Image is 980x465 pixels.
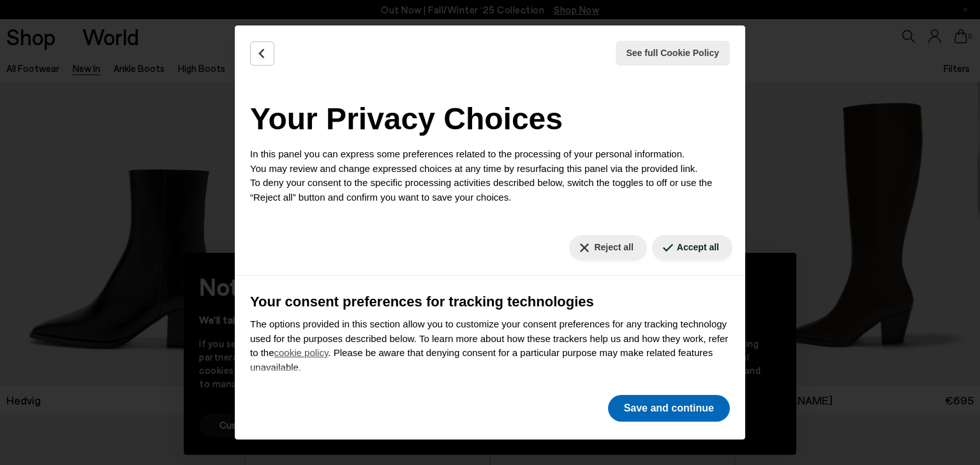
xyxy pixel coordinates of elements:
[274,347,329,358] a: cookie policy - link opens in a new tab
[569,235,646,260] button: Reject all
[250,317,730,375] p: The options provided in this section allow you to customize your consent preferences for any trac...
[608,395,730,422] button: Save and continue
[250,291,730,312] h3: Your consent preferences for tracking technologies
[250,96,730,142] h2: Your Privacy Choices
[250,41,274,66] button: Back
[250,147,730,204] p: In this panel you can express some preferences related to the processing of your personal informa...
[627,46,720,60] span: See full Cookie Policy
[616,41,731,66] button: See full Cookie Policy
[652,235,732,260] button: Accept all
